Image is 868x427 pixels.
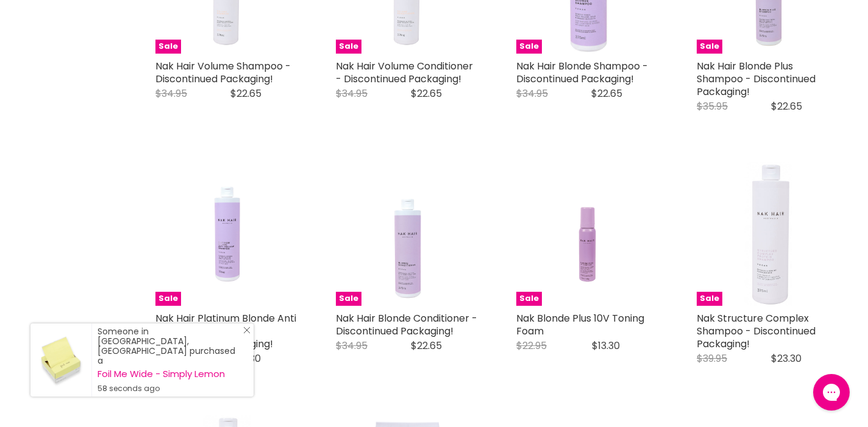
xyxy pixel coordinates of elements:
a: Nak Platinum Blonde Anti Yellow Shampoo Sale [155,162,299,306]
span: $22.65 [230,86,261,101]
a: Nak Structure Complex Shampoo Sale [697,162,841,306]
span: $13.30 [592,339,620,353]
span: Sale [516,40,542,54]
img: Nak Structure Complex Shampoo [720,162,816,306]
span: $39.95 [697,351,727,365]
span: $23.30 [771,351,802,365]
a: Nak Hair Volume Shampoo - Discontinued Packaging! [155,59,291,86]
a: Nak Blonde Plus 10V Toning Foam [516,311,644,338]
span: Sale [336,292,361,306]
small: 58 seconds ago [98,384,241,393]
span: $34.95 [516,86,548,101]
a: Nak Hair Blonde Conditioner - Discontinued Packaging! [336,311,477,338]
img: Nak Hair Blonde Conditioner - Discontinued Packaging! [360,162,455,306]
span: $22.65 [771,99,802,113]
iframe: Gorgias live chat messenger [807,370,856,415]
a: Close Notification [238,326,251,339]
a: Nak Hair Blonde Shampoo - Discontinued Packaging! [516,59,648,86]
div: Someone in [GEOGRAPHIC_DATA], [GEOGRAPHIC_DATA] purchased a [98,326,241,393]
a: Nak Hair Platinum Blonde Anti Yellow Shampoo - Discontinued Packaging! [155,311,296,351]
a: Nak Hair Volume Conditioner - Discontinued Packaging! [336,59,473,86]
a: Visit product page [30,323,91,397]
span: $22.95 [516,339,547,353]
span: Sale [155,40,181,54]
a: Nak Blonde Plus 10V Toning Foam Sale [516,162,660,306]
span: Sale [697,40,722,54]
span: $34.95 [336,86,368,101]
span: Sale [336,40,361,54]
img: Nak Blonde Plus 10V Toning Foam [540,162,636,306]
svg: Close Icon [243,326,251,334]
span: $22.65 [591,86,622,101]
img: Nak Platinum Blonde Anti Yellow Shampoo [179,162,275,306]
span: $35.95 [697,99,728,113]
span: $22.65 [411,339,442,353]
span: Sale [155,292,181,306]
a: Nak Hair Blonde Plus Shampoo - Discontinued Packaging! [697,59,816,99]
span: $34.95 [155,86,187,101]
span: $22.65 [411,86,442,101]
a: Nak Structure Complex Shampoo - Discontinued Packaging! [697,311,816,351]
a: Nak Hair Blonde Conditioner - Discontinued Packaging! Sale [336,162,480,306]
span: Sale [697,292,722,306]
a: Foil Me Wide - Simply Lemon [98,369,241,379]
span: $34.95 [336,339,368,353]
span: Sale [516,292,542,306]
